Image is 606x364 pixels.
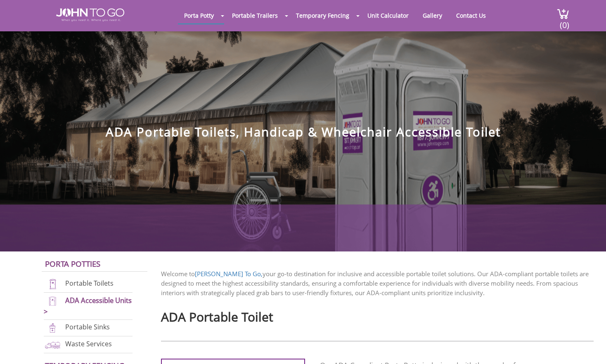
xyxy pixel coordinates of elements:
a: Porta Potty [178,7,220,23]
span: (0) [559,13,569,31]
img: cart a [557,8,569,19]
a: Unit Calculator [361,7,415,23]
p: Welcome to your go-to destination for inclusive and accessible portable toilet solutions. Our ADA... [161,269,594,298]
a: Gallery [417,7,448,23]
img: portable-sinks-new.png [44,322,62,333]
a: ADA Accessible Units > [44,296,132,317]
a: [PERSON_NAME] To Go, [195,270,263,278]
a: Temporary Fencing [290,7,355,23]
a: Waste Services [65,339,112,348]
h2: ADA Portable Toilet [161,306,594,324]
a: Portable Toilets [65,279,114,288]
img: waste-services-new.png [44,339,62,350]
a: Porta Potties [45,258,100,269]
img: JOHN to go [56,8,124,21]
img: ADA-units-new.png [44,296,62,307]
a: Portable Sinks [65,322,110,331]
a: Portable Trailers [226,7,284,23]
a: Contact Us [450,7,492,23]
img: portable-toilets-new.png [44,279,62,290]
